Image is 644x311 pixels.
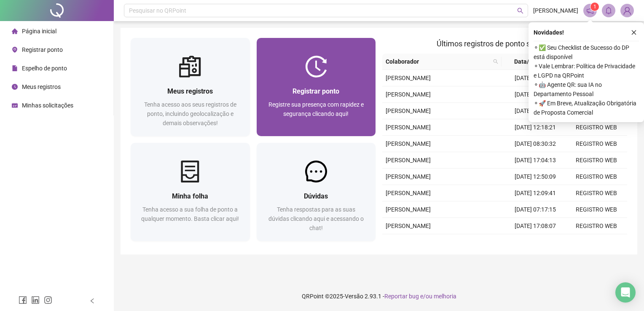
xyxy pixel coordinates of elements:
span: Reportar bug e/ou melhoria [384,293,456,300]
sup: 1 [590,3,599,11]
span: [PERSON_NAME] [533,6,578,15]
span: Minha folha [172,192,208,200]
th: Data/Hora [502,54,561,70]
div: Open Intercom Messenger [615,282,636,303]
span: Dúvidas [304,192,328,200]
span: Versão [345,293,363,300]
a: Meus registrosTenha acesso aos seus registros de ponto, incluindo geolocalização e demais observa... [131,38,250,136]
span: [PERSON_NAME] [386,91,431,98]
span: 1 [593,4,596,10]
td: REGISTRO WEB [566,201,627,218]
span: Tenha acesso aos seus registros de ponto, incluindo geolocalização e demais observações! [144,101,236,126]
footer: QRPoint © 2025 - 2.93.1 - [114,282,644,311]
span: [PERSON_NAME] [386,190,431,196]
a: Registrar pontoRegistre sua presença com rapidez e segurança clicando aqui! [257,38,376,136]
span: bell [605,7,612,14]
span: Minhas solicitações [22,102,73,109]
a: Minha folhaTenha acesso a sua folha de ponto a qualquer momento. Basta clicar aqui! [131,143,250,241]
td: REGISTRO WEB [566,169,627,185]
span: close [631,29,637,35]
td: [DATE] 08:32:31 [505,70,566,86]
td: [DATE] 13:47:37 [505,234,566,251]
span: [PERSON_NAME] [386,75,431,81]
td: [DATE] 12:18:21 [505,119,566,136]
span: linkedin [31,296,40,304]
td: [DATE] 08:30:32 [505,136,566,152]
span: notification [586,7,594,14]
span: clock-circle [12,84,18,90]
span: ⚬ 🚀 Em Breve, Atualização Obrigatória de Proposta Comercial [534,99,639,117]
span: ⚬ 🤖 Agente QR: sua IA no Departamento Pessoal [534,80,639,99]
span: Colaborador [386,57,490,66]
span: [PERSON_NAME] [386,206,431,213]
td: [DATE] 18:07:48 [505,86,566,103]
span: facebook [19,296,27,304]
span: Tenha respostas para as suas dúvidas clicando aqui e acessando o chat! [268,206,364,231]
td: [DATE] 13:19:48 [505,103,566,119]
span: Espelho de ponto [22,65,67,72]
span: Últimos registros de ponto sincronizados [437,39,573,48]
td: REGISTRO WEB [566,234,627,251]
span: file [12,65,18,71]
td: [DATE] 17:08:07 [505,218,566,234]
span: Novidades ! [534,28,564,37]
span: search [491,55,500,68]
span: [PERSON_NAME] [386,157,431,164]
span: [PERSON_NAME] [386,223,431,229]
span: left [89,298,95,304]
span: Meus registros [22,83,61,90]
span: [PERSON_NAME] [386,173,431,180]
span: Meus registros [167,87,213,95]
td: REGISTRO WEB [566,119,627,136]
td: REGISTRO WEB [566,185,627,201]
td: [DATE] 12:09:41 [505,185,566,201]
span: search [517,8,523,14]
span: ⚬ Vale Lembrar: Política de Privacidade e LGPD na QRPoint [534,62,639,80]
span: [PERSON_NAME] [386,107,431,114]
span: schedule [12,102,18,108]
span: Registre sua presença com rapidez e segurança clicando aqui! [268,101,364,117]
span: Página inicial [22,28,56,35]
span: environment [12,47,18,53]
img: 84080 [621,4,633,17]
span: Tenha acesso a sua folha de ponto a qualquer momento. Basta clicar aqui! [141,206,239,222]
td: [DATE] 07:17:15 [505,201,566,218]
span: Registrar ponto [22,46,63,53]
td: REGISTRO WEB [566,136,627,152]
span: Registrar ponto [292,87,339,95]
span: search [493,59,498,64]
span: Data/Hora [505,57,551,66]
span: [PERSON_NAME] [386,140,431,147]
a: DúvidasTenha respostas para as suas dúvidas clicando aqui e acessando o chat! [257,143,376,241]
span: ⚬ ✅ Seu Checklist de Sucesso do DP está disponível [534,43,639,62]
span: instagram [44,296,52,304]
td: [DATE] 12:50:09 [505,169,566,185]
span: [PERSON_NAME] [386,124,431,131]
td: REGISTRO WEB [566,152,627,169]
td: REGISTRO WEB [566,218,627,234]
span: home [12,28,18,34]
td: [DATE] 17:04:13 [505,152,566,169]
